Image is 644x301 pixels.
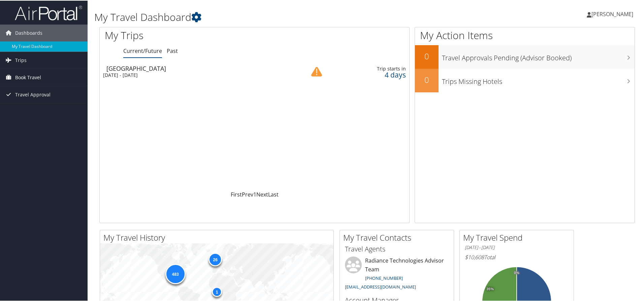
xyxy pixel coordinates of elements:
a: 0Trips Missing Hotels [415,68,635,92]
img: airportal-logo.png [15,4,82,20]
h3: Travel Approvals Pending (Advisor Booked) [442,49,635,62]
a: Last [268,190,279,198]
h2: 0 [415,73,439,85]
tspan: 0% [514,270,519,274]
div: 483 [165,263,185,283]
div: [DATE] - [DATE] [103,71,288,78]
span: Dashboards [15,24,42,41]
div: 4 days [341,71,406,77]
h1: My Trips [105,28,275,42]
span: $10,608 [465,253,484,260]
a: Prev [242,190,253,198]
h6: Total [465,253,569,260]
a: Past [167,47,178,54]
h1: My Action Items [415,28,635,42]
img: alert-flat-solid-caution.png [311,66,322,77]
h3: Trips Missing Hotels [442,73,635,86]
h6: [DATE] - [DATE] [465,244,569,250]
h2: My Travel Spend [463,231,574,243]
div: 1 [212,286,222,296]
a: 0Travel Approvals Pending (Advisor Booked) [415,44,635,68]
a: Next [256,190,268,198]
span: Book Travel [15,68,41,85]
a: Current/Future [123,47,162,54]
h3: Travel Agents [345,244,449,253]
div: Trip starts in [341,65,406,71]
div: 26 [208,252,222,265]
h2: 0 [415,50,439,61]
span: [PERSON_NAME] [591,10,633,17]
a: 1 [253,190,256,198]
a: [EMAIL_ADDRESS][DOMAIN_NAME] [345,283,416,289]
li: Radiance Technologies Advisor Team [342,256,452,292]
h2: My Travel History [103,231,333,243]
h2: My Travel Contacts [343,231,454,243]
a: [PERSON_NAME] [587,3,640,24]
a: [PHONE_NUMBER] [365,274,403,280]
span: Trips [15,51,27,68]
tspan: 35% [486,287,494,291]
div: [GEOGRAPHIC_DATA] [106,65,291,71]
h1: My Travel Dashboard [94,9,458,24]
a: First [231,190,242,198]
span: Travel Approval [15,86,51,102]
